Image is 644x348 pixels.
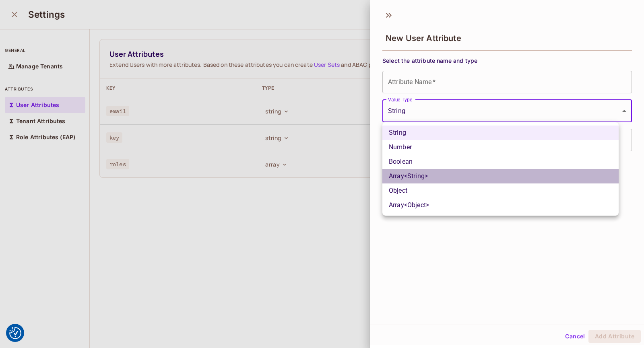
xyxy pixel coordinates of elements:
button: Consent Preferences [9,327,21,339]
li: String [382,126,619,140]
li: Boolean [382,154,619,169]
li: Array<String> [382,169,619,183]
li: Array<Object> [382,198,619,212]
li: Number [382,140,619,154]
li: Object [382,183,619,198]
img: Revisit consent button [9,327,21,339]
